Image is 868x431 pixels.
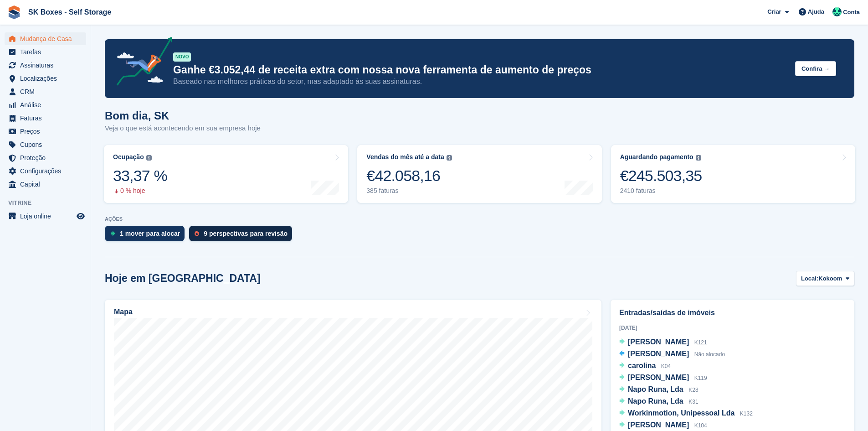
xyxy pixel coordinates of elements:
[688,387,698,393] span: K28
[628,421,689,429] span: [PERSON_NAME]
[5,165,86,177] a: menu
[808,7,824,16] span: Ajuda
[5,72,86,85] a: menu
[619,348,725,360] a: [PERSON_NAME] Não alocado
[173,77,788,87] p: Baseado nas melhores práticas do setor, mas adaptado às suas assinaturas.
[5,32,86,45] a: menu
[818,274,842,283] span: Kokoom
[105,226,189,246] a: 1 mover para alocar
[5,85,86,98] a: menu
[5,178,86,191] a: menu
[619,337,707,348] a: [PERSON_NAME] K121
[195,231,199,236] img: prospect-51fa495bee0391a8d652442698ab0144808aea92771e9ea1ae160a38d050c398.svg
[628,374,689,381] span: [PERSON_NAME]
[366,187,452,195] div: 385 faturas
[628,385,683,393] span: Napo Runa, Lda
[104,145,348,203] a: Ocupação 33,37 % 0 % hoje
[20,112,75,125] span: Faturas
[20,46,75,58] span: Tarefas
[619,360,671,372] a: carolina K04
[5,112,86,125] a: menu
[5,138,86,151] a: menu
[5,46,86,58] a: menu
[694,375,707,381] span: K119
[20,165,75,177] span: Configurações
[694,351,725,358] span: Não alocado
[628,350,689,358] span: [PERSON_NAME]
[801,274,818,283] span: Local:
[619,324,846,332] div: [DATE]
[694,339,707,346] span: K121
[113,153,144,161] div: Ocupação
[5,125,86,138] a: menu
[204,230,288,237] div: 9 perspectivas para revisão
[20,210,75,223] span: Loja online
[20,138,75,151] span: Cupons
[5,59,86,72] a: menu
[20,125,75,138] span: Preços
[620,187,702,195] div: 2410 faturas
[20,151,75,164] span: Proteção
[688,399,698,405] span: K31
[796,271,854,286] button: Local: Kokoom
[619,372,707,384] a: [PERSON_NAME] K119
[113,187,167,195] div: 0 % hoje
[5,99,86,111] a: menu
[109,37,173,89] img: price-adjustments-announcement-icon-8257ccfd72463d97f412b2fc003d46551f7dbcb40ab6d574587a9cd5c0d94...
[7,5,21,19] img: stora-icon-8386f47178a22dfd0bd8f6a31ec36ba5ce8667c1dd55bd0f319d3a0aa187defe.svg
[619,384,699,396] a: Napo Runa, Lda K28
[120,230,180,237] div: 1 mover para alocar
[173,63,788,77] p: Ganhe €3.052,44 de receita extra com nossa nova ferramenta de aumento de preços
[661,363,671,369] span: K04
[740,410,753,417] span: K132
[696,155,701,161] img: icon-info-grey-7440780725fd019a000dd9b08b2336e03edf1995a4989e88bcd33f0948082b44.svg
[357,145,601,203] a: Vendas do mês até a data €42.058,16 385 faturas
[628,397,683,405] span: Napo Runa, Lda
[628,409,734,417] span: Workinmotion, Unipessoal Lda
[75,211,86,222] a: Loja de pré-visualização
[611,145,855,203] a: Aguardando pagamento €245.503,35 2410 faturas
[628,338,689,346] span: [PERSON_NAME]
[5,210,86,223] a: menu
[113,166,167,185] div: 33,37 %
[832,7,842,16] img: SK Boxes - Comercial
[619,408,753,420] a: Workinmotion, Unipessoal Lda K132
[20,85,75,98] span: CRM
[619,307,846,318] h2: Entradas/saídas de imóveis
[25,5,115,20] a: SK Boxes - Self Storage
[146,155,152,161] img: icon-info-grey-7440780725fd019a000dd9b08b2336e03edf1995a4989e88bcd33f0948082b44.svg
[20,178,75,191] span: Capital
[105,216,854,222] p: AÇÕES
[20,72,75,85] span: Localizações
[619,396,699,408] a: Napo Runa, Lda K31
[8,198,91,208] span: Vitrine
[5,151,86,164] a: menu
[366,166,452,185] div: €42.058,16
[620,166,702,185] div: €245.503,35
[105,272,261,285] h2: Hoje em [GEOGRAPHIC_DATA]
[114,308,133,316] h2: Mapa
[366,153,444,161] div: Vendas do mês até a data
[110,231,115,236] img: move_ins_to_allocate_icon-fdf77a2bb77ea45bf5b3d319d69a93e2d87916cf1d5bf7949dd705db3b84f3ca.svg
[447,155,452,161] img: icon-info-grey-7440780725fd019a000dd9b08b2336e03edf1995a4989e88bcd33f0948082b44.svg
[767,7,781,16] span: Criar
[105,109,261,122] h1: Bom dia, SK
[105,123,261,134] p: Veja o que está acontecendo em sua empresa hoje
[20,59,75,72] span: Assinaturas
[20,32,75,45] span: Mudança de Casa
[843,8,860,17] span: Conta
[628,362,656,369] span: carolina
[620,153,693,161] div: Aguardando pagamento
[189,226,297,246] a: 9 perspectivas para revisão
[20,99,75,111] span: Análise
[694,422,707,429] span: K104
[173,52,191,62] div: NOVO
[795,61,836,76] button: Confira →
